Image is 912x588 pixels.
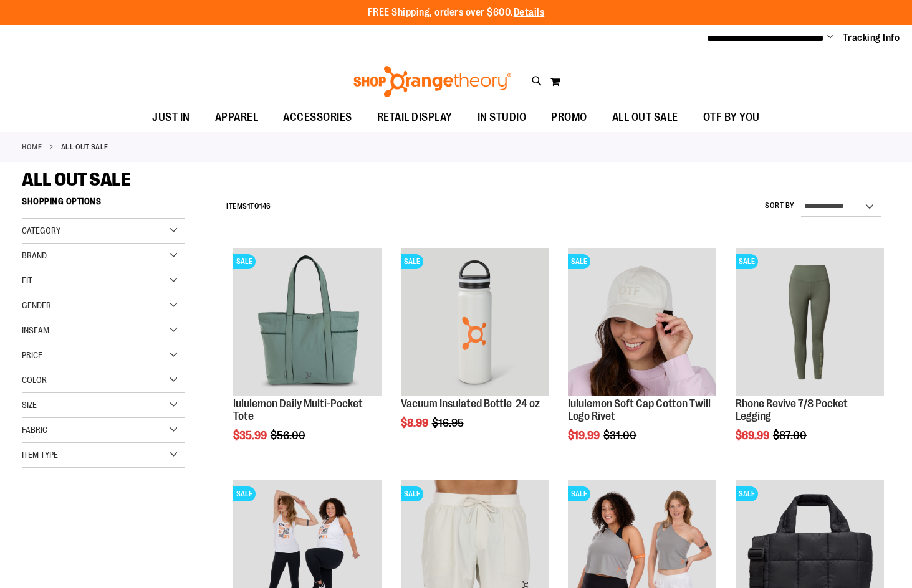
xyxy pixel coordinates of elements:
[22,250,47,260] span: Brand
[247,202,251,211] span: 1
[729,242,890,473] div: product
[395,242,555,461] div: product
[271,429,307,442] span: $56.00
[22,169,130,190] span: ALL OUT SALE
[233,248,382,396] img: lululemon Daily Multi-Pocket Tote
[568,254,590,269] span: SALE
[736,429,771,442] span: $69.99
[514,7,545,18] a: Details
[352,66,513,97] img: Shop Orangetheory
[736,254,758,269] span: SALE
[773,429,809,442] span: $87.00
[283,103,352,131] span: ACCESSORIES
[215,103,259,131] span: APPAREL
[61,141,108,153] strong: ALL OUT SALE
[843,31,900,45] a: Tracking Info
[22,225,60,235] span: Category
[259,202,271,211] span: 146
[152,103,190,131] span: JUST IN
[22,375,47,385] span: Color
[562,242,722,473] div: product
[432,417,466,429] span: $16.95
[226,197,271,216] h2: Items to
[22,141,42,153] a: Home
[401,417,430,429] span: $8.99
[227,242,388,473] div: product
[568,248,716,396] img: OTF lululemon Soft Cap Cotton Twill Logo Rivet Khaki
[22,191,185,219] strong: Shopping Options
[551,103,587,131] span: PROMO
[765,201,795,211] label: Sort By
[377,103,453,131] span: RETAIL DISPLAY
[22,450,58,460] span: Item Type
[22,300,51,310] span: Gender
[568,248,716,398] a: OTF lululemon Soft Cap Cotton Twill Logo Rivet KhakiSALE
[22,425,47,435] span: Fabric
[233,397,363,422] a: lululemon Daily Multi-Pocket Tote
[568,397,711,422] a: lululemon Soft Cap Cotton Twill Logo Rivet
[233,429,269,442] span: $35.99
[612,103,678,131] span: ALL OUT SALE
[736,248,884,398] a: Rhone Revive 7/8 Pocket LeggingSALE
[368,6,545,20] p: FREE Shipping, orders over $600.
[603,429,638,442] span: $31.00
[401,486,423,501] span: SALE
[478,103,527,131] span: IN STUDIO
[736,248,884,396] img: Rhone Revive 7/8 Pocket Legging
[233,248,382,398] a: lululemon Daily Multi-Pocket ToteSALE
[22,325,49,335] span: Inseam
[703,103,760,131] span: OTF BY YOU
[22,350,42,360] span: Price
[401,248,549,398] a: Vacuum Insulated Bottle 24 ozSALE
[401,254,423,269] span: SALE
[233,254,256,269] span: SALE
[736,486,758,501] span: SALE
[568,429,602,442] span: $19.99
[22,275,32,285] span: Fit
[22,400,37,410] span: Size
[736,397,848,422] a: Rhone Revive 7/8 Pocket Legging
[233,486,256,501] span: SALE
[401,397,540,410] a: Vacuum Insulated Bottle 24 oz
[568,486,590,501] span: SALE
[401,248,549,396] img: Vacuum Insulated Bottle 24 oz
[827,32,833,44] button: Account menu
